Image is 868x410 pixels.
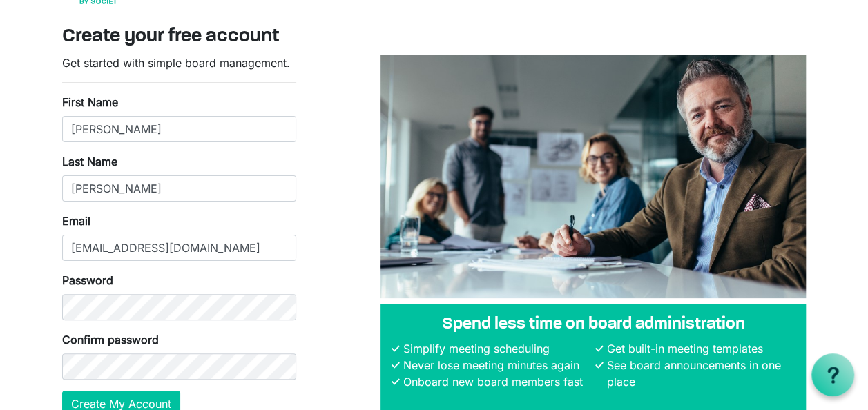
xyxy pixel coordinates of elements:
h4: Spend less time on board administration [392,315,795,335]
label: Confirm password [62,331,159,348]
label: Email [62,213,90,229]
span: Get started with simple board management. [62,56,290,70]
li: See board announcements in one place [603,357,795,390]
img: A photograph of board members sitting at a table [380,55,806,298]
label: First Name [62,94,118,110]
h3: Create your free account [62,26,807,49]
label: Last Name [62,153,117,170]
label: Password [62,272,113,289]
li: Simplify meeting scheduling [400,340,592,357]
li: Get built-in meeting templates [603,340,795,357]
li: Onboard new board members fast [400,373,592,390]
li: Never lose meeting minutes again [400,357,592,373]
